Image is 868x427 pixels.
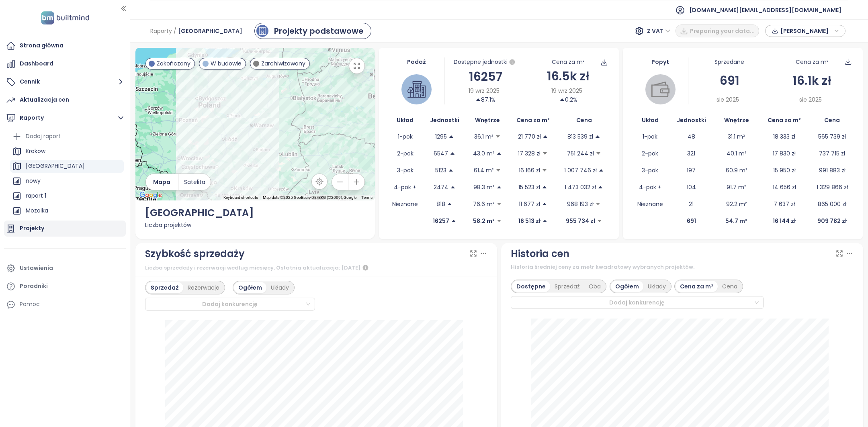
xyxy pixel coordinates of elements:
div: 16257 [444,67,527,86]
th: Wnętrze [715,112,757,128]
p: 31.1 m² [728,132,745,141]
a: Strona główna [4,38,126,54]
div: Pomoc [4,296,126,313]
p: 60.9 m² [726,166,747,175]
p: 76.6 m² [473,200,495,208]
span: [DOMAIN_NAME][EMAIL_ADDRESS][DOMAIN_NAME] [689,0,841,20]
td: 4-pok + [633,179,667,196]
span: caret-up [448,134,454,139]
span: [PERSON_NAME] [780,25,832,37]
button: Preparing your data... [676,25,759,37]
p: 18 333 zł [773,132,795,141]
div: Dodaj raport [10,130,124,143]
div: Liczba projektów [145,221,366,229]
p: 17 830 zł [773,149,796,158]
div: Ustawienia [20,263,53,273]
div: Dodaj raport [26,131,61,141]
p: 40.1 m² [727,149,747,158]
p: 16 166 zł [519,166,540,175]
span: caret-up [475,97,481,102]
span: caret-up [450,184,456,190]
a: Aktualizacja cen [4,92,126,108]
div: Sprzedaż [550,281,584,292]
td: 2-pok [633,145,667,162]
p: 17 328 zł [518,149,540,158]
button: Mapa [146,174,178,190]
div: Szybkość sprzedaży [145,246,245,262]
p: 61.4 m² [474,166,494,175]
div: nowy [26,176,41,186]
span: Satelita [184,178,205,186]
p: 1 007 746 zł [564,166,597,175]
td: 1-pok [389,128,422,145]
div: 16.5k zł [527,67,610,86]
img: house [407,80,426,98]
div: raport 1 [26,191,46,201]
span: caret-up [496,151,502,156]
p: 865 000 zł [818,200,846,208]
div: 87.1% [475,95,495,104]
span: Mapa [153,178,170,186]
p: 54.7 m² [725,217,747,225]
div: Sprzedane [688,57,771,66]
span: caret-up [450,151,455,156]
th: Układ [633,112,667,128]
p: 104 [687,183,696,192]
div: Aktualizacja cen [20,95,69,105]
span: Z VAT [647,25,671,37]
a: Poradniki [4,278,126,294]
p: 1 329 866 zł [817,183,848,192]
span: caret-up [559,97,565,102]
span: caret-up [598,168,604,173]
span: [GEOGRAPHIC_DATA] [178,24,242,38]
td: 2-pok [389,145,422,162]
div: Cena [718,281,742,292]
span: caret-up [447,201,452,207]
span: caret-down [595,201,601,207]
p: 1 473 032 zł [565,183,596,192]
div: button [770,25,841,37]
th: Jednostki [667,112,716,128]
div: Dostępne [512,281,550,292]
p: 48 [688,132,695,141]
p: 991 883 zł [819,166,845,175]
p: 818 [436,200,445,208]
p: 15 950 zł [773,166,796,175]
div: Pomoc [20,299,40,309]
span: / [174,24,176,38]
div: 0.2% [559,95,577,104]
p: 751 244 zł [567,149,594,158]
p: 91.7 m² [727,183,746,192]
th: Cena za m² [508,112,559,128]
span: caret-down [495,168,501,173]
a: Terms (opens in new tab) [361,195,373,200]
div: Cena za m² [676,281,718,292]
div: Rezerwacje [183,282,224,293]
div: Mozaika [26,206,48,216]
span: Zakończony [157,59,190,68]
div: Sprzedaż [146,282,183,293]
div: Mozaika [10,204,124,217]
div: Cena za m² [552,57,585,66]
p: 813 539 zł [567,132,593,141]
th: Cena [811,112,853,128]
td: 3-pok [633,162,667,179]
p: 5123 [435,166,446,175]
div: [GEOGRAPHIC_DATA] [26,161,85,171]
p: 21 [689,200,694,208]
span: caret-up [542,134,548,139]
p: 955 734 zł [566,217,595,225]
th: Cena [559,112,610,128]
p: 737 715 zł [819,149,845,158]
th: Jednostki [422,112,467,128]
span: W budowie [211,59,242,68]
div: Dostępne jednostki [444,57,527,67]
td: 1-pok [633,128,667,145]
div: Projekty [20,223,44,233]
span: caret-up [496,184,502,190]
a: Open this area in Google Maps (opens a new window) [137,190,164,200]
div: Ogółem [611,281,643,292]
p: 11 677 zł [519,200,540,208]
div: Dashboard [20,59,53,69]
div: raport 1 [10,190,124,202]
